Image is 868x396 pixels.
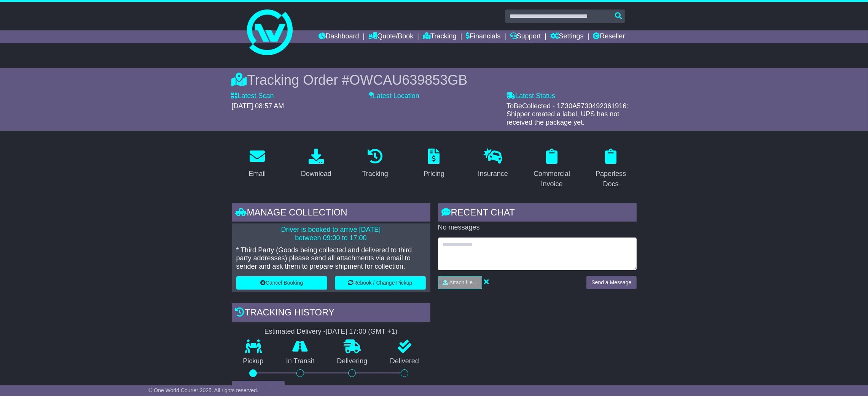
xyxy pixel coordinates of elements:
[506,102,628,126] span: ToBeCollected - 1Z30A5730492361916: Shipper created a label, UPS has not received the package yet.
[506,92,555,100] label: Latest Status
[593,30,625,43] a: Reseller
[232,92,274,100] label: Latest Scan
[438,223,637,232] p: No messages
[466,30,500,43] a: Financials
[232,203,430,224] div: Manage collection
[349,72,467,88] span: OWCAU639853GB
[236,276,327,290] button: Cancel Booking
[319,30,359,43] a: Dashboard
[232,357,275,366] p: Pickup
[232,102,284,110] span: [DATE] 08:57 AM
[335,276,426,290] button: Rebook / Change Pickup
[478,169,508,179] div: Insurance
[526,146,578,192] a: Commercial Invoice
[232,381,285,394] button: View Full Tracking
[326,328,398,336] div: [DATE] 17:00 (GMT +1)
[148,387,258,393] span: © One World Courier 2025. All rights reserved.
[232,328,430,336] div: Estimated Delivery -
[232,303,430,324] div: Tracking history
[473,146,513,182] a: Insurance
[232,72,637,88] div: Tracking Order #
[326,357,379,366] p: Delivering
[438,203,637,224] div: RECENT CHAT
[550,30,584,43] a: Settings
[586,276,636,289] button: Send a Message
[590,169,632,189] div: Paperless Docs
[296,146,336,182] a: Download
[419,146,449,182] a: Pricing
[369,92,419,100] label: Latest Location
[368,30,413,43] a: Quote/Book
[585,146,637,192] a: Paperless Docs
[236,246,426,271] p: * Third Party (Goods being collected and delivered to third party addresses) please send all atta...
[244,146,271,182] a: Email
[531,169,573,189] div: Commercial Invoice
[379,357,430,366] p: Delivered
[424,169,444,179] div: Pricing
[248,169,266,179] div: Email
[423,30,456,43] a: Tracking
[357,146,393,182] a: Tracking
[236,226,426,242] p: Driver is booked to arrive [DATE] between 09:00 to 17:00
[362,169,388,179] div: Tracking
[510,30,541,43] a: Support
[301,169,331,179] div: Download
[275,357,326,366] p: In Transit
